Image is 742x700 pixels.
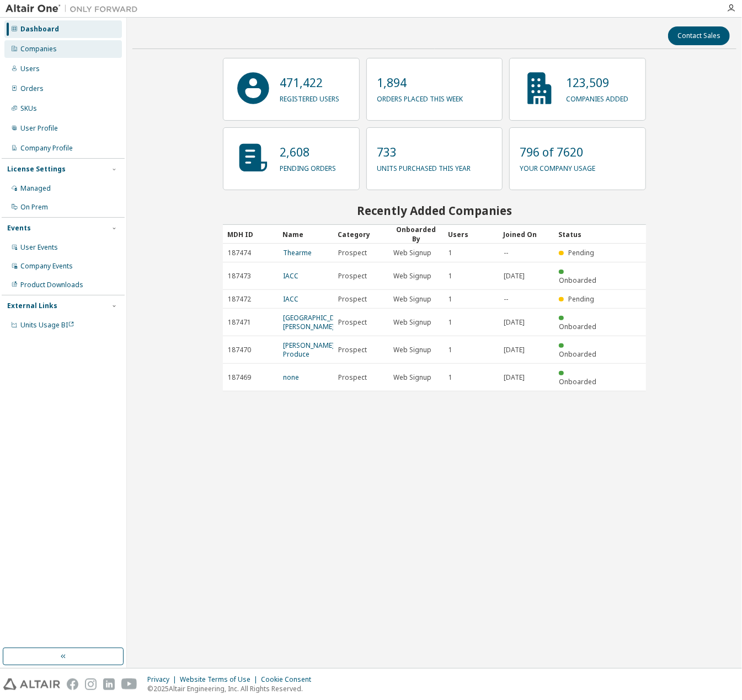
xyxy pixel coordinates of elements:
div: Dashboard [20,25,59,34]
a: IACC [283,294,298,304]
span: 1 [449,272,452,281]
p: 123,509 [566,74,628,91]
span: 187470 [228,346,251,354]
span: Prospect [338,373,367,382]
span: 187471 [228,318,251,327]
div: Status [558,225,605,243]
div: Users [448,225,494,243]
span: [DATE] [504,318,525,327]
a: Thearme [283,248,312,257]
span: Prospect [338,249,367,257]
a: [GEOGRAPHIC_DATA][PERSON_NAME] [283,313,349,331]
p: 733 [377,144,471,160]
img: instagram.svg [85,679,97,690]
span: -- [504,249,508,257]
div: License Settings [7,165,66,174]
div: Cookie Consent [261,675,318,684]
span: Onboarded [559,322,596,331]
p: companies added [566,91,628,104]
span: 187469 [228,373,251,382]
span: 1 [449,318,452,327]
div: Onboarded By [393,225,439,244]
p: pending orders [280,160,336,173]
p: 796 of 7620 [520,144,595,160]
a: [PERSON_NAME] Produce [283,341,334,359]
span: Prospect [338,295,367,304]
span: Web Signup [393,373,431,382]
h2: Recently Added Companies [223,203,646,218]
span: Web Signup [393,272,431,281]
span: Web Signup [393,249,431,257]
p: orders placed this week [377,91,463,104]
span: Prospect [338,318,367,327]
div: Product Downloads [20,281,83,289]
img: altair_logo.svg [3,679,60,690]
div: User Profile [20,124,58,133]
span: [DATE] [504,272,525,281]
div: External Links [7,301,57,310]
p: your company usage [520,160,595,173]
a: IACC [283,271,298,281]
p: 471,422 [280,74,339,91]
button: Contact Sales [668,26,730,45]
div: Users [20,64,40,73]
div: Privacy [147,675,180,684]
span: 1 [449,373,452,382]
div: Name [282,225,329,243]
span: 187472 [228,295,251,304]
span: Web Signup [393,318,431,327]
div: Company Profile [20,144,73,153]
div: Companies [20,45,57,53]
div: On Prem [20,203,48,212]
span: 1 [449,346,452,354]
p: 1,894 [377,74,463,91]
span: 1 [449,249,452,257]
span: 1 [449,295,452,304]
p: units purchased this year [377,160,471,173]
img: youtube.svg [121,679,137,690]
p: © 2025 Altair Engineering, Inc. All Rights Reserved. [147,684,318,693]
a: none [283,373,299,382]
div: Company Events [20,262,73,271]
div: Events [7,224,31,233]
div: SKUs [20,104,37,113]
p: registered users [280,91,339,104]
div: Category [338,225,384,243]
img: facebook.svg [67,679,78,690]
span: Onboarded [559,349,596,359]
span: -- [504,295,508,304]
div: MDH ID [227,225,274,243]
div: User Events [20,243,58,252]
span: 187474 [228,249,251,257]
div: Website Terms of Use [180,675,261,684]
span: Web Signup [393,346,431,354]
span: Units Usage BI [20,320,74,330]
img: linkedin.svg [103,679,115,690]
span: Pending [568,294,594,304]
div: Joined On [503,225,549,243]
div: Orders [20,84,44,93]
span: Prospect [338,272,367,281]
img: Altair One [6,3,143,14]
span: Web Signup [393,295,431,304]
p: 2,608 [280,144,336,160]
span: [DATE] [504,373,525,382]
span: [DATE] [504,346,525,354]
span: Onboarded [559,276,596,285]
div: Managed [20,184,51,193]
span: Pending [568,248,594,257]
span: 187473 [228,272,251,281]
span: Onboarded [559,377,596,386]
span: Prospect [338,346,367,354]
